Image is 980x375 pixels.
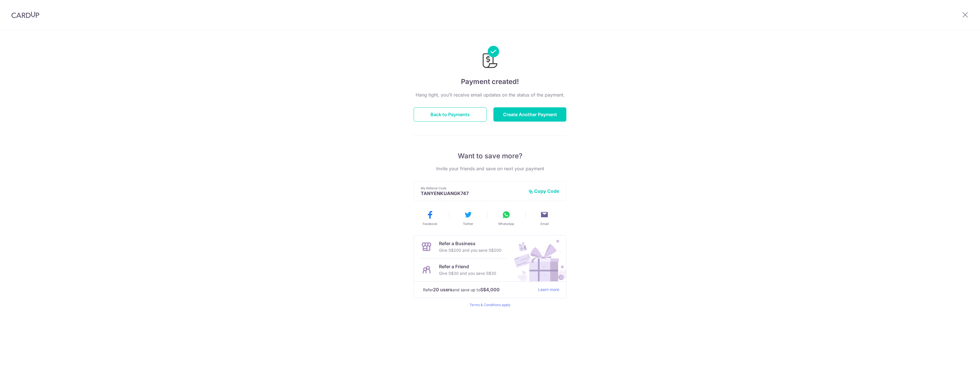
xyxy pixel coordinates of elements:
p: Refer and save up to [423,286,534,293]
button: Copy Code [528,188,559,194]
button: Create Another Payment [493,107,566,122]
button: Twitter [451,210,485,226]
p: My Referral Code [421,186,524,190]
span: Twitter [463,222,473,226]
p: Give S$30 and you save S$30 [439,270,496,277]
strong: S$4,000 [480,286,500,293]
h4: Payment created! [414,77,566,87]
span: Email [540,222,549,226]
button: Facebook [413,210,447,226]
p: TANYENKUANGK747 [421,190,524,196]
p: Hang tight, you’ll receive email updates on the status of the payment. [414,91,566,98]
button: WhatsApp [489,210,523,226]
span: WhatsApp [498,222,514,226]
p: Refer a Friend [439,263,496,270]
img: Payments [481,46,499,70]
p: Give S$200 and you save S$200 [439,247,501,254]
img: CardUp [11,11,39,18]
a: Terms & Conditions apply [469,303,511,307]
p: Invite your friends and save on next your payment [414,165,566,172]
p: Want to save more? [414,151,566,161]
img: Refer [509,235,566,281]
span: Facebook [423,222,437,226]
button: Email [528,210,561,226]
a: Learn more [538,286,559,293]
button: Back to Payments [414,107,487,122]
strong: 20 users [433,286,452,293]
p: Refer a Business [439,240,501,247]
